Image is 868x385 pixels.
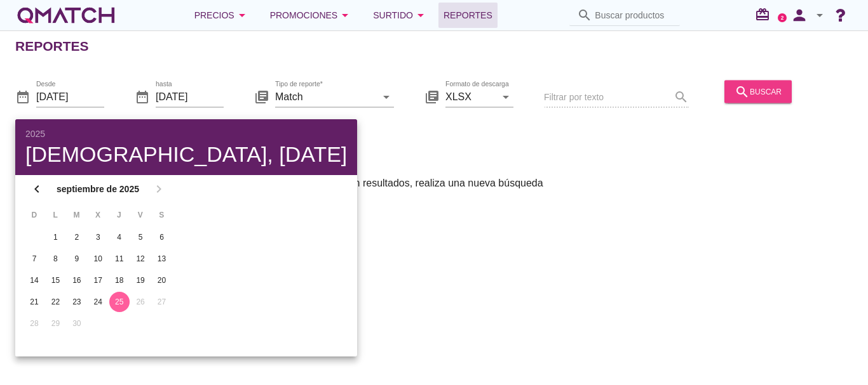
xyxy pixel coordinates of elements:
[156,86,224,107] input: hasta
[445,86,496,107] input: Formato de descarga
[45,232,65,243] div: 1
[88,296,108,308] div: 24
[88,253,108,264] div: 10
[424,89,440,104] i: library_books
[152,204,172,226] th: S
[24,249,44,269] button: 7
[444,8,492,23] span: Reportes
[755,7,775,22] i: redeem
[24,292,44,312] button: 21
[152,227,172,247] button: 6
[735,84,750,99] i: search
[45,275,65,286] div: 15
[194,8,250,23] div: Precios
[88,275,108,286] div: 17
[67,275,87,286] div: 16
[109,270,130,290] button: 18
[67,232,87,243] div: 2
[67,270,87,290] button: 16
[787,6,812,24] i: person
[15,89,31,104] i: date_range
[781,15,784,20] text: 2
[152,249,172,269] button: 13
[595,5,672,25] input: Buscar productos
[88,270,108,290] button: 17
[260,3,363,28] button: Promociones
[88,227,108,247] button: 3
[15,3,117,28] a: white-qmatch-logo
[438,3,498,28] a: Reportes
[45,204,65,226] th: L
[373,8,428,23] div: Surtido
[24,270,44,290] button: 14
[36,86,104,107] input: Desde
[130,249,151,269] button: 12
[45,253,65,264] div: 8
[778,13,787,22] a: 2
[109,249,130,269] button: 11
[254,89,269,104] i: library_books
[413,8,428,23] i: arrow_drop_down
[45,249,65,269] button: 8
[130,204,150,226] th: V
[67,227,87,247] button: 2
[337,8,353,23] i: arrow_drop_down
[345,176,543,191] span: Sin resultados, realiza una nueva búsqueda
[25,143,347,165] div: [DEMOGRAPHIC_DATA], [DATE]
[724,80,792,103] button: buscar
[67,292,87,312] button: 23
[275,86,376,107] input: Tipo de reporte*
[379,89,394,104] i: arrow_drop_down
[45,227,65,247] button: 1
[184,3,260,28] button: Precios
[130,253,151,264] div: 12
[363,3,438,28] button: Surtido
[135,89,150,104] i: date_range
[45,296,65,308] div: 22
[152,253,172,264] div: 13
[270,8,353,23] div: Promociones
[88,249,108,269] button: 10
[152,275,172,286] div: 20
[152,270,172,290] button: 20
[109,204,129,226] th: J
[130,275,151,286] div: 19
[130,227,151,247] button: 5
[24,253,44,264] div: 7
[735,84,782,99] div: buscar
[24,296,44,308] div: 21
[48,183,147,196] strong: septiembre de 2025
[67,249,87,269] button: 9
[812,8,827,23] i: arrow_drop_down
[45,270,65,290] button: 15
[130,232,151,243] div: 5
[45,292,65,312] button: 22
[498,89,513,104] i: arrow_drop_down
[130,270,151,290] button: 19
[25,129,347,138] div: 2025
[152,232,172,243] div: 6
[24,204,44,226] th: D
[29,181,44,197] i: chevron_left
[24,275,44,286] div: 14
[88,292,108,312] button: 24
[88,204,107,226] th: X
[67,204,86,226] th: M
[67,296,87,308] div: 23
[67,253,87,264] div: 9
[109,232,130,243] div: 4
[109,253,130,264] div: 11
[577,8,592,23] i: search
[109,292,130,312] button: 25
[15,36,89,56] h2: Reportes
[234,8,250,23] i: arrow_drop_down
[109,227,130,247] button: 4
[109,296,130,308] div: 25
[88,232,108,243] div: 3
[109,275,130,286] div: 18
